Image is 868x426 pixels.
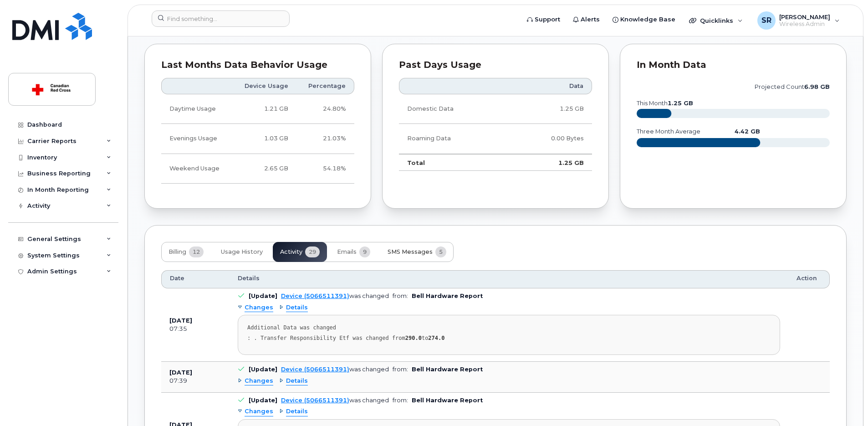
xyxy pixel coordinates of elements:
span: from: [393,293,408,299]
td: 1.03 GB [232,124,296,154]
span: Changes [245,303,273,312]
td: Domestic Data [399,94,507,124]
div: Shaun Rockett [751,11,846,30]
div: Additional Data was changed [247,324,771,331]
span: Knowledge Base [620,15,675,24]
a: Alerts [567,10,606,29]
span: SR [761,15,771,26]
th: Percentage [296,78,354,94]
td: 2.65 GB [232,154,296,184]
tr: Weekdays from 6:00pm to 8:00am [161,124,354,154]
span: Changes [245,377,273,385]
a: Device (5066511391) [281,293,349,299]
td: 0.00 Bytes [507,124,592,154]
text: 4.42 GB [735,128,760,135]
td: Total [399,154,507,171]
div: In Month Data [637,61,830,70]
td: 1.25 GB [507,154,592,171]
td: 21.03% [296,124,354,154]
strong: 274.0 [428,335,444,341]
div: Past Days Usage [399,61,592,70]
span: Details [286,303,308,312]
span: Emails [337,248,357,256]
td: Roaming Data [399,124,507,154]
tspan: 6.98 GB [804,83,830,90]
span: Details [238,274,260,282]
span: Quicklinks [700,17,733,24]
div: 07:35 [169,325,221,333]
text: this month [636,100,693,107]
text: three month average [636,128,700,135]
b: Bell Hardware Report [412,293,483,299]
text: projected count [755,83,830,90]
div: was changed [281,397,389,404]
td: 24.80% [296,94,354,124]
span: Alerts [581,15,600,24]
td: 1.21 GB [232,94,296,124]
b: Bell Hardware Report [412,366,483,373]
td: Evenings Usage [161,124,232,154]
div: Quicklinks [683,11,749,30]
span: Date [170,274,184,282]
strong: 290.0 [405,335,422,341]
div: Last Months Data Behavior Usage [161,61,354,70]
b: [DATE] [169,369,192,376]
b: [Update] [249,293,277,299]
td: Daytime Usage [161,94,232,124]
th: Data [507,78,592,94]
input: Find something... [152,10,290,27]
td: Weekend Usage [161,154,232,184]
a: Support [521,10,567,29]
a: Device (5066511391) [281,366,349,373]
a: Device (5066511391) [281,397,349,404]
td: 54.18% [296,154,354,184]
span: Usage History [221,248,263,256]
span: Details [286,377,308,385]
span: Support [535,15,560,24]
b: [DATE] [169,317,192,324]
td: 1.25 GB [507,94,592,124]
tr: Friday from 6:00pm to Monday 8:00am [161,154,354,184]
b: [Update] [249,366,277,373]
th: Device Usage [232,78,296,94]
span: 12 [189,246,204,257]
div: was changed [281,293,389,299]
a: Knowledge Base [606,10,682,29]
div: 07:39 [169,377,221,385]
div: was changed [281,366,389,373]
span: Changes [245,407,273,416]
b: Bell Hardware Report [412,397,483,404]
span: from: [393,366,408,373]
span: SMS Messages [388,248,433,256]
span: from: [393,397,408,404]
span: 9 [359,246,370,257]
span: Wireless Admin [779,21,830,28]
span: Billing [168,248,186,256]
span: Details [286,407,308,416]
div: : . Transfer Responsibility Etf was changed from to [247,335,771,342]
b: [Update] [249,397,277,404]
span: 5 [435,246,446,257]
span: [PERSON_NAME] [779,13,830,21]
tspan: 1.25 GB [668,100,693,107]
th: Action [788,270,830,288]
